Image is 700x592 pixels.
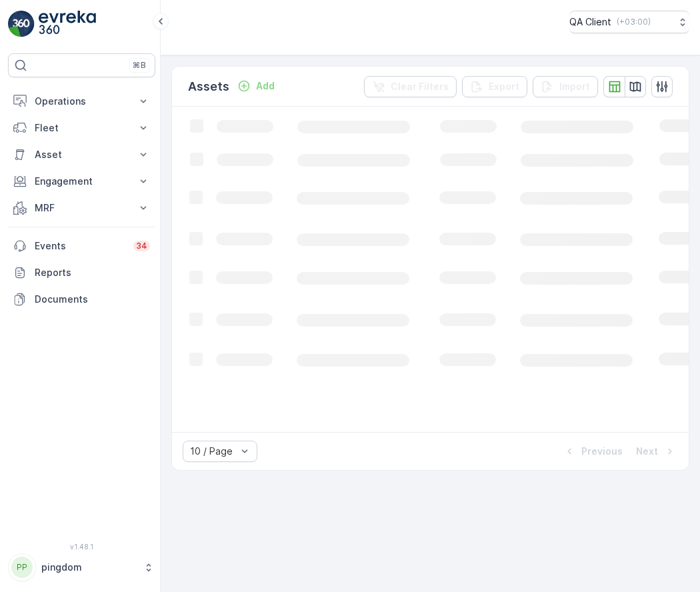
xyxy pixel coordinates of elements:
[569,11,689,33] button: QA Client(+03:00)
[35,266,150,279] p: Reports
[8,553,155,581] button: PPpingdom
[188,77,229,96] p: Assets
[8,195,155,221] button: MRF
[581,445,623,458] p: Previous
[35,293,150,306] p: Documents
[617,17,651,27] p: ( +03:00 )
[8,115,155,141] button: Fleet
[8,88,155,115] button: Operations
[8,543,155,551] span: v 1.48.1
[133,60,146,71] p: ⌘B
[559,80,590,93] p: Import
[489,80,519,93] p: Export
[232,78,280,94] button: Add
[39,11,96,37] img: logo_light-DOdMpM7g.png
[35,121,129,135] p: Fleet
[35,239,125,253] p: Events
[561,443,624,459] button: Previous
[462,76,527,97] button: Export
[35,201,129,215] p: MRF
[533,76,598,97] button: Import
[8,286,155,313] a: Documents
[8,141,155,168] button: Asset
[256,79,275,93] p: Add
[35,175,129,188] p: Engagement
[569,15,611,29] p: QA Client
[136,241,147,251] p: 34
[35,95,129,108] p: Operations
[8,259,155,286] a: Reports
[8,168,155,195] button: Engagement
[391,80,449,93] p: Clear Filters
[35,148,129,161] p: Asset
[41,561,137,574] p: pingdom
[8,11,35,37] img: logo
[11,557,33,578] div: PP
[636,445,658,458] p: Next
[364,76,457,97] button: Clear Filters
[635,443,678,459] button: Next
[8,233,155,259] a: Events34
